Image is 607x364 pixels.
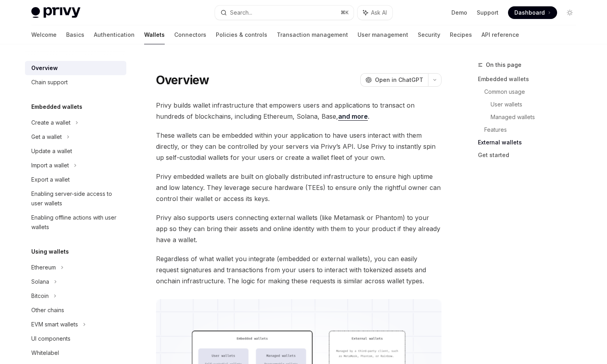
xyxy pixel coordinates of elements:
a: Dashboard [508,6,557,19]
div: Chain support [31,78,68,87]
div: Ethereum [31,263,56,272]
a: Enabling offline actions with user wallets [25,210,126,234]
a: Authentication [94,25,135,44]
a: and more [338,112,368,121]
a: Update a wallet [25,144,126,158]
span: Regardless of what wallet you integrate (embedded or external wallets), you can easily request si... [156,253,441,286]
a: User management [358,25,408,44]
button: Open in ChatGPT [360,73,428,87]
div: Create a wallet [31,118,70,127]
a: Enabling server-side access to user wallets [25,187,126,210]
div: Enabling offline actions with user wallets [31,213,122,232]
div: Enabling server-side access to user wallets [31,189,122,208]
button: Toggle dark mode [563,6,576,19]
a: User wallets [491,98,582,111]
div: Overview [31,63,58,73]
div: Whitelabel [31,348,59,358]
span: Ask AI [371,9,387,17]
a: Wallets [144,25,165,44]
a: Embedded wallets [478,73,582,85]
div: Solana [31,277,49,286]
a: Security [418,25,440,44]
a: Basics [66,25,84,44]
div: UI components [31,334,70,343]
a: Features [484,123,582,136]
a: Whitelabel [25,346,126,360]
span: Dashboard [514,9,545,17]
a: Chain support [25,75,126,89]
a: UI components [25,332,126,346]
button: Ask AI [358,6,392,20]
a: Connectors [174,25,206,44]
div: Get a wallet [31,132,62,142]
a: Policies & controls [216,25,267,44]
a: Other chains [25,303,126,317]
span: Privy embedded wallets are built on globally distributed infrastructure to ensure high uptime and... [156,171,441,204]
div: Update a wallet [31,146,72,156]
a: Welcome [31,25,57,44]
a: Managed wallets [491,111,582,123]
a: Common usage [484,85,582,98]
a: Demo [451,9,467,17]
button: Search...⌘K [215,6,354,20]
a: Recipes [450,25,472,44]
div: Export a wallet [31,175,70,184]
a: Export a wallet [25,173,126,187]
div: EVM smart wallets [31,320,78,329]
span: These wallets can be embedded within your application to have users interact with them directly, ... [156,130,441,163]
span: Privy builds wallet infrastructure that empowers users and applications to transact on hundreds o... [156,100,441,122]
span: Privy also supports users connecting external wallets (like Metamask or Phantom) to your app so t... [156,212,441,245]
a: Get started [478,149,582,161]
span: Open in ChatGPT [375,76,423,84]
span: ⌘ K [341,9,349,16]
a: API reference [481,25,519,44]
div: Bitcoin [31,291,49,301]
a: External wallets [478,136,582,149]
div: Other chains [31,305,64,315]
h5: Using wallets [31,247,69,256]
span: On this page [486,60,521,70]
h1: Overview [156,73,209,87]
h5: Embedded wallets [31,102,82,112]
a: Overview [25,61,126,75]
div: Search... [230,8,252,17]
div: Import a wallet [31,161,69,170]
img: light logo [31,7,80,18]
a: Support [477,9,499,17]
a: Transaction management [277,25,348,44]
